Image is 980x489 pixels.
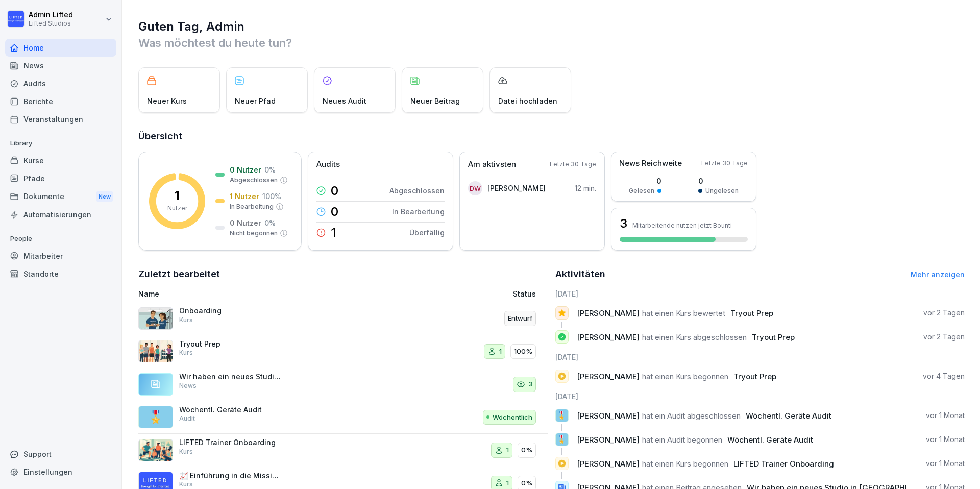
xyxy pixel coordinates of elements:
p: 0% [521,445,532,455]
img: v6sdlusxf7s9a3nlk1gdefi0.png [138,340,173,362]
p: 1 [175,189,180,202]
p: vor 1 Monat [926,458,965,469]
p: vor 1 Monat [926,410,965,421]
a: Berichte [5,92,116,110]
div: Dokumente [5,187,116,206]
p: Gelesen [629,186,654,195]
div: DW [468,181,482,195]
p: Kurs [179,480,193,489]
span: Tryout Prep [752,332,795,342]
a: DokumenteNew [5,187,116,206]
p: 0 [629,176,661,186]
p: 0 % [264,217,276,228]
span: Tryout Prep [730,308,773,318]
h2: Aktivitäten [555,267,605,281]
a: Tryout PrepKurs1100% [138,335,548,369]
p: [PERSON_NAME] [487,183,546,193]
span: [PERSON_NAME] [577,332,640,342]
p: vor 2 Tagen [923,308,965,318]
a: News [5,57,116,75]
p: 12 min. [575,183,596,193]
span: [PERSON_NAME] [577,435,640,445]
p: Was möchtest du heute tun? [138,35,965,51]
p: News Reichweite [619,158,682,169]
span: Wöchentl. Geräte Audit [746,411,831,421]
span: hat ein Audit begonnen [642,435,722,445]
a: Einstellungen [5,463,116,481]
span: hat einen Kurs bewertet [642,308,725,318]
p: Neues Audit [323,95,366,106]
p: Wöchentl. Geräte Audit [179,405,281,414]
p: Letzte 30 Tage [701,159,748,168]
p: 0 [331,206,338,218]
span: hat einen Kurs begonnen [642,459,728,469]
a: Wir haben ein neues Studio in [GEOGRAPHIC_DATA] gelaunchtNews3 [138,368,548,401]
img: wbumqwl1ye2owlq8gukv6njl.png [138,307,173,330]
p: Wir haben ein neues Studio in [GEOGRAPHIC_DATA] gelauncht [179,372,281,381]
p: 0 % [264,164,276,175]
a: Kurse [5,152,116,169]
p: Mitarbeitende nutzen jetzt Bounti [632,222,732,229]
h6: [DATE] [555,352,965,362]
p: Abgeschlossen [389,185,445,196]
span: hat einen Kurs begonnen [642,372,728,381]
a: Automatisierungen [5,206,116,224]
p: Tryout Prep [179,339,281,349]
a: Mitarbeiter [5,247,116,265]
p: 🎖️ [557,432,567,447]
p: Kurs [179,315,193,325]
p: 0% [521,478,532,488]
p: Neuer Kurs [147,95,187,106]
span: Wöchentl. Geräte Audit [727,435,813,445]
p: Neuer Pfad [235,95,276,106]
div: Pfade [5,169,116,187]
a: Veranstaltungen [5,110,116,128]
p: Entwurf [508,313,532,324]
p: vor 1 Monat [926,434,965,445]
span: LIFTED Trainer Onboarding [733,459,834,469]
p: 1 [331,227,336,239]
p: Kurs [179,348,193,357]
span: [PERSON_NAME] [577,372,640,381]
p: 0 Nutzer [230,164,261,175]
p: 1 [506,478,509,488]
img: z7gfpxrptx6cqmiflon129uz.png [138,439,173,461]
p: Überfällig [409,227,445,238]
h6: [DATE] [555,391,965,402]
h2: Zuletzt bearbeitet [138,267,548,281]
p: 100% [514,347,532,357]
span: [PERSON_NAME] [577,411,640,421]
p: 📈 Einführung in die Mission von LIFTED STUDIOS [179,471,281,480]
span: hat ein Audit abgeschlossen [642,411,741,421]
p: In Bearbeitung [230,202,274,211]
span: [PERSON_NAME] [577,459,640,469]
p: 3 [528,379,532,389]
span: Tryout Prep [733,372,776,381]
a: Mehr anzeigen [911,270,965,279]
p: Nutzer [167,204,187,213]
a: OnboardingKursEntwurf [138,302,548,335]
p: Name [138,288,395,299]
a: Audits [5,75,116,92]
p: Library [5,135,116,152]
a: Standorte [5,265,116,283]
h3: 3 [620,215,627,232]
a: Home [5,39,116,57]
p: vor 4 Tagen [923,371,965,381]
p: Onboarding [179,306,281,315]
p: Status [513,288,536,299]
p: 1 [499,347,502,357]
p: Ungelesen [705,186,739,195]
p: Admin Lifted [29,11,73,19]
p: Kurs [179,447,193,456]
p: Abgeschlossen [230,176,278,185]
p: vor 2 Tagen [923,332,965,342]
a: 🎖️Wöchentl. Geräte AuditAuditWöchentlich [138,401,548,434]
